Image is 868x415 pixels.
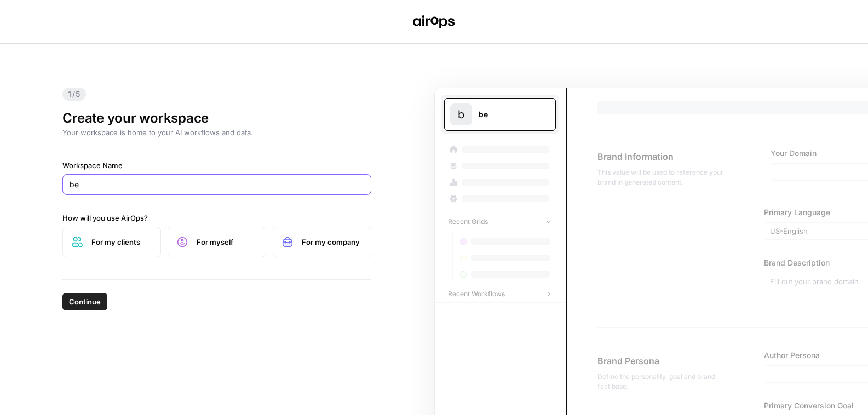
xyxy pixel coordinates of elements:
button: Continue [62,293,107,310]
label: How will you use AirOps? [62,212,371,223]
label: Workspace Name [62,160,371,171]
span: For my company [302,237,362,247]
span: 1/5 [62,88,86,101]
span: b [458,107,464,122]
h1: Create your workspace [62,109,371,127]
input: SpaceOps [70,179,364,190]
span: For my clients [91,237,152,247]
span: Continue [69,296,101,307]
span: For myself [197,237,257,247]
p: Your workspace is home to your AI workflows and data. [62,127,371,138]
